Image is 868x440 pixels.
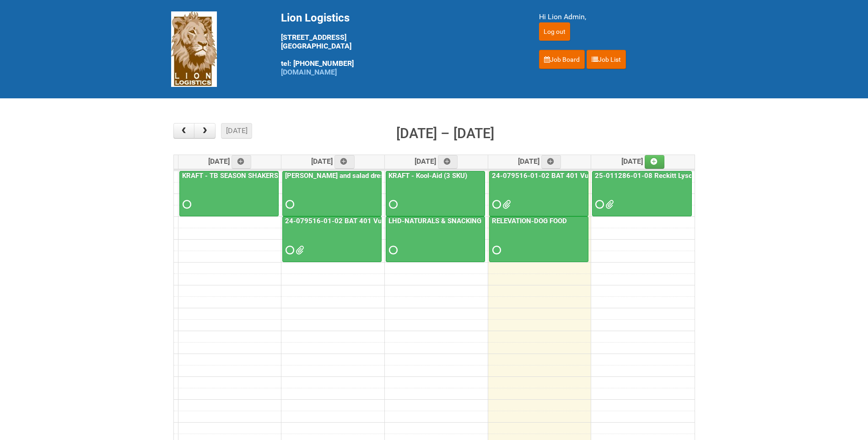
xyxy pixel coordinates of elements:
a: Add an event [334,155,355,169]
span: [DATE] [311,157,355,166]
span: Requested [492,247,499,253]
span: GROUP 1000.jpg RAIBAT Vuse Pro Box RCT Study - Pregnancy Test Letter - 11JUL2025.pdf 24-079516-01... [296,247,302,253]
a: 25-011286-01-08 Reckitt Lysol Laundry Scented - BLINDING (hold slot) [593,172,819,180]
a: RELEVATION-DOG FOOD [490,217,569,225]
span: Requested [389,201,395,208]
a: KRAFT - TB SEASON SHAKERS [179,171,279,217]
a: [PERSON_NAME] and salad dressing [282,171,382,217]
a: Add an event [541,155,561,169]
span: Requested [183,201,189,208]
a: [DOMAIN_NAME] [281,68,337,76]
a: RELEVATION-DOG FOOD [489,216,588,262]
a: Job List [587,50,626,69]
a: LHD-NATURALS & SNACKING [387,217,483,225]
a: KRAFT - TB SEASON SHAKERS [180,172,280,180]
div: Hi Lion Admin, [539,11,697,22]
a: LHD-NATURALS & SNACKING [386,216,485,262]
span: [DATE] [621,157,665,166]
a: 25-011286-01-08 Reckitt Lysol Laundry Scented - BLINDING (hold slot) [592,171,692,217]
h2: [DATE] – [DATE] [396,123,494,144]
a: KRAFT - Kool-Aid (3 SKU) [387,172,469,180]
a: Add an event [232,155,252,169]
span: [DATE] [518,157,561,166]
span: Requested [286,247,292,253]
a: KRAFT - Kool-Aid (3 SKU) [386,171,485,217]
a: 24-079516-01-02 BAT 401 Vuse Box RCT [490,172,626,180]
span: [DATE] [415,157,458,166]
img: Lion Logistics [171,11,217,87]
input: Log out [539,22,570,41]
span: Requested [595,201,602,208]
div: [STREET_ADDRESS] [GEOGRAPHIC_DATA] tel: [PHONE_NUMBER] [281,11,516,76]
a: Lion Logistics [171,44,217,53]
a: Add an event [645,155,665,169]
a: 24-079516-01-02 BAT 401 Vuse Box RCT [282,216,382,262]
a: [PERSON_NAME] and salad dressing [283,172,399,180]
a: 24-079516-01-02 BAT 401 Vuse Box RCT [489,171,588,217]
a: 24-079516-01-02 BAT 401 Vuse Box RCT [283,217,420,225]
a: Add an event [438,155,458,169]
span: 25-011286-01 - MOR - Blinding (GLS386).xlsm [605,201,612,208]
span: Requested [389,247,395,253]
span: Requested [492,201,499,208]
span: Lion Logistics [281,11,350,24]
button: [DATE] [221,123,252,139]
span: Requested [286,201,292,208]
span: 24-079516-01-02 MOR3 9.25.xlsm RAIBAT Vuse Pro Box RCT Study - Pregnancy Test Letter - 11JUL2025.... [502,201,509,208]
span: [DATE] [208,157,252,166]
a: Job Board [539,50,585,69]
